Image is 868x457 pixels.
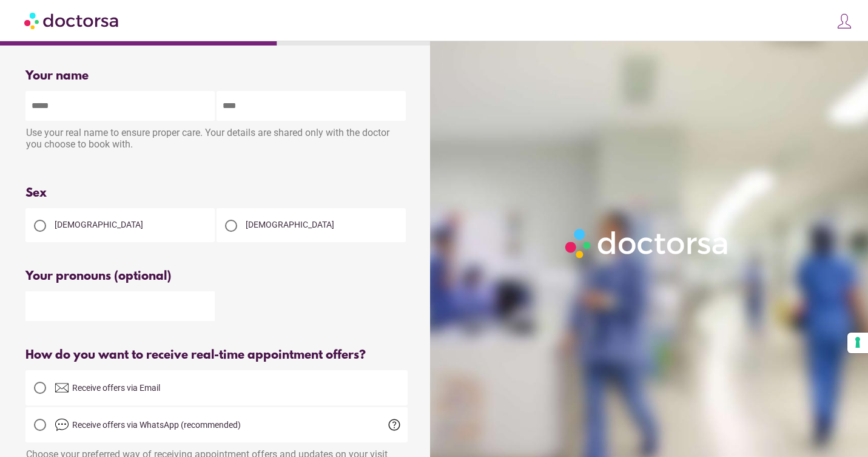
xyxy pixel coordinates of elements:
[25,269,408,283] div: Your pronouns (optional)
[836,13,853,30] img: icons8-customer-100.png
[25,69,408,83] div: Your name
[24,7,120,34] img: Doctorsa.com
[55,381,69,395] img: email
[55,418,69,432] img: chat
[25,162,408,172] div: Please enter your first and last name
[25,186,408,200] div: Sex
[55,220,143,229] span: [DEMOGRAPHIC_DATA]
[560,224,734,263] img: Logo-Doctorsa-trans-White-partial-flat.png
[387,418,402,432] span: help
[246,220,334,229] span: [DEMOGRAPHIC_DATA]
[25,121,408,159] div: Use your real name to ensure proper care. Your details are shared only with the doctor you choose...
[72,420,241,430] span: Receive offers via WhatsApp (recommended)
[25,348,408,362] div: How do you want to receive real-time appointment offers?
[847,333,868,353] button: Your consent preferences for tracking technologies
[72,383,160,393] span: Receive offers via Email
